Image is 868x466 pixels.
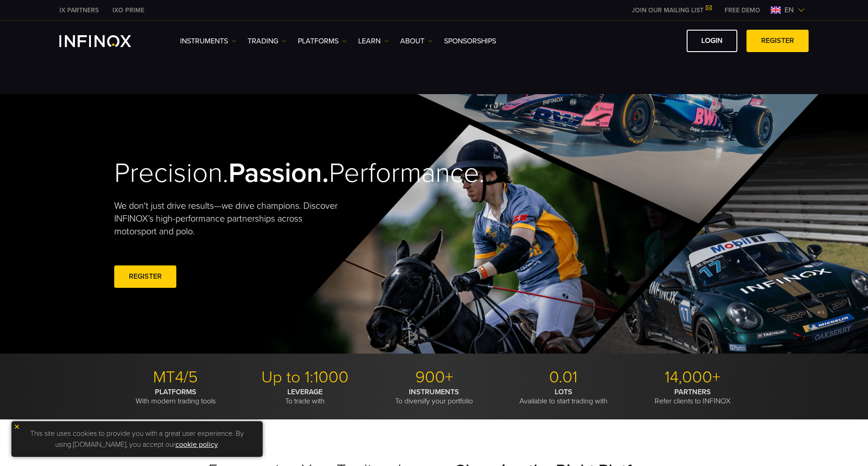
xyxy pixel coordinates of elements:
p: We don't just drive results—we drive champions. Discover INFINOX’s high-performance partnerships ... [114,200,344,238]
a: INFINOX MENU [718,5,767,15]
p: 900+ [373,367,495,387]
a: Learn [358,36,389,47]
span: en [781,5,798,16]
a: REGISTER [746,30,809,52]
p: Available to start trading with [502,387,625,406]
p: Up to 1:1000 [243,367,366,387]
p: To diversify your portfolio [373,387,495,406]
strong: Passion. [228,157,329,190]
p: 0.01 [502,367,625,387]
img: yellow close icon [14,424,20,430]
strong: PARTNERS [674,387,711,397]
p: Refer clients to INFINOX [631,387,754,406]
p: To trade with [243,387,366,406]
a: ABOUT [400,36,433,47]
a: PLATFORMS [298,36,347,47]
a: INFINOX [53,5,106,15]
a: REGISTER [114,265,176,288]
h2: Precision. Performance. [114,157,402,190]
strong: INSTRUMENTS [409,387,459,397]
p: This site uses cookies to provide you with a great user experience. By using [DOMAIN_NAME], you a... [16,426,258,452]
strong: LEVERAGE [287,387,323,397]
strong: LOTS [555,387,572,397]
a: LOGIN [687,30,737,52]
p: 14,000+ [631,367,754,387]
a: JOIN OUR MAILING LIST [625,6,718,14]
strong: PLATFORMS [155,387,196,397]
a: SPONSORSHIPS [444,36,496,47]
a: INFINOX Logo [59,35,153,47]
a: TRADING [248,36,286,47]
p: With modern trading tools [114,387,237,406]
a: cookie policy [175,440,218,449]
a: INFINOX [106,5,151,15]
p: MT4/5 [114,367,237,387]
a: Instruments [180,36,236,47]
